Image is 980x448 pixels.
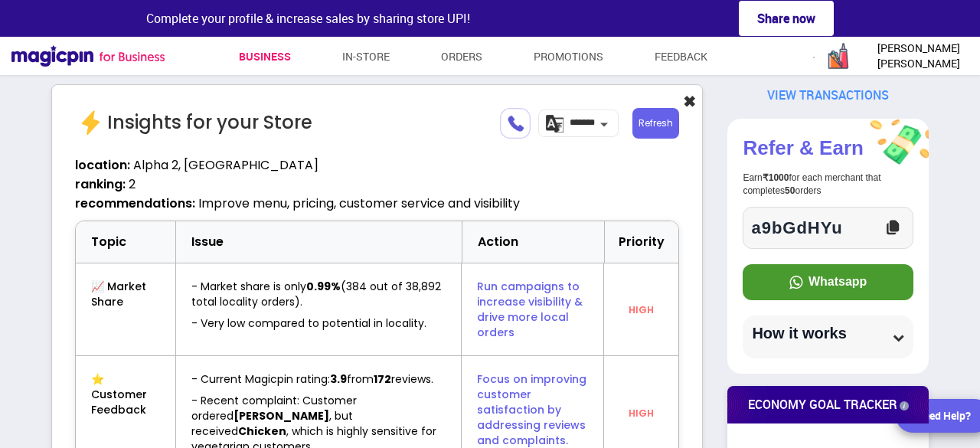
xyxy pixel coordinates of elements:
span: ₹1000 [763,172,789,183]
h3: Insights for your Store [75,108,312,139]
div: 📈 Market Share [76,263,176,355]
span: Share now [757,10,815,28]
span: a9bGdHYu [751,216,842,240]
img: Insights for your Store [75,108,106,139]
span: High [619,300,663,319]
strong: 3.9 [330,371,347,387]
div: Action [462,221,606,263]
a: Promotions [534,43,603,70]
span: Improve menu, pricing, customer service and visibility [198,195,520,213]
a: Business [239,43,291,70]
div: VIEW TRANSACTIONS [727,84,928,106]
span: Alpha 2, [GEOGRAPHIC_DATA] [133,157,318,175]
span: 2 [129,176,136,194]
span: High [619,404,663,423]
strong: 172 [374,371,391,387]
strong: 0.99% [306,279,341,294]
span: 50 [785,185,795,196]
strong: [PERSON_NAME] [234,408,329,423]
p: Refer & Earn [743,134,913,162]
div: Economy GOAL TRACKER [738,396,919,414]
div: Refresh [632,108,679,139]
div: - Very low compared to potential in locality. [191,316,446,331]
a: In-store [342,43,390,70]
img: image [883,218,902,237]
div: Issue [176,221,462,263]
a: Run campaigns to increase visibility & drive more local orders [477,279,589,340]
img: Magicpin [11,45,165,67]
p: Earn for each merchant that completes orders [743,172,913,198]
a: Feedback [655,43,707,70]
img: Description of the image [500,108,531,139]
span: ranking : [75,176,126,194]
span: location : [75,157,130,175]
div: Topic [76,221,176,263]
span: [PERSON_NAME] [PERSON_NAME] [861,41,976,71]
h3: How it works [752,325,846,342]
div: - Current Magicpin rating: from reviews. [191,371,446,387]
button: Share now [739,1,834,37]
div: Need Help? [916,408,971,423]
button: Whatsapp [743,264,913,300]
div: - Market share is only (384 out of 38,892 total locality orders). [191,279,446,309]
img: image [856,100,948,191]
strong: Chicken [238,423,286,439]
div: Priority [605,221,678,263]
span: recommendations : [75,195,195,213]
button: ✖ [683,91,696,113]
button: Copy code [880,215,905,240]
span: Complete your profile & increase sales by sharing store UPI! [146,10,470,27]
img: logo [823,41,854,71]
a: Focus on improving customer satisfaction by addressing reviews and complaints. [477,371,589,448]
a: Orders [441,43,482,70]
img: AuROenoBPPGMAAAAAElFTkSuQmCC [900,401,909,410]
